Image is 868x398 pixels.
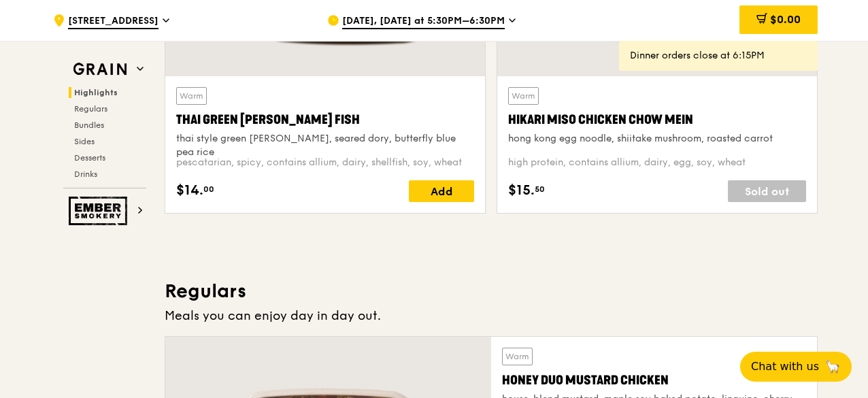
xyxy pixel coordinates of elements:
div: high protein, contains allium, dairy, egg, soy, wheat [508,156,806,169]
h3: Regulars [165,279,818,303]
div: Warm [508,87,539,105]
span: Bundles [74,120,104,130]
div: pescatarian, spicy, contains allium, dairy, shellfish, soy, wheat [176,156,474,169]
span: [STREET_ADDRESS] [68,14,158,29]
span: Sides [74,137,95,146]
div: Add [409,180,474,202]
span: $15. [508,180,535,201]
span: Chat with us [751,359,819,375]
div: Warm [176,87,207,105]
div: Thai Green [PERSON_NAME] Fish [176,110,474,129]
span: Drinks [74,169,97,179]
div: Sold out [728,180,806,202]
span: $14. [176,180,203,201]
span: 00 [203,184,214,195]
button: Chat with us🦙 [740,352,852,382]
span: 🦙 [824,359,841,375]
img: Grain web logo [69,57,131,82]
div: Warm [502,348,533,365]
div: Meals you can enjoy day in day out. [165,306,818,325]
img: Ember Smokery web logo [69,197,131,225]
div: Honey Duo Mustard Chicken [502,371,806,390]
span: $0.00 [770,13,801,26]
span: Desserts [74,153,105,163]
span: Regulars [74,104,107,114]
span: Highlights [74,88,118,97]
div: Hikari Miso Chicken Chow Mein [508,110,806,129]
span: [DATE], [DATE] at 5:30PM–6:30PM [342,14,505,29]
div: thai style green [PERSON_NAME], seared dory, butterfly blue pea rice [176,132,474,159]
div: hong kong egg noodle, shiitake mushroom, roasted carrot [508,132,806,146]
div: Dinner orders close at 6:15PM [630,49,807,63]
span: 50 [535,184,545,195]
